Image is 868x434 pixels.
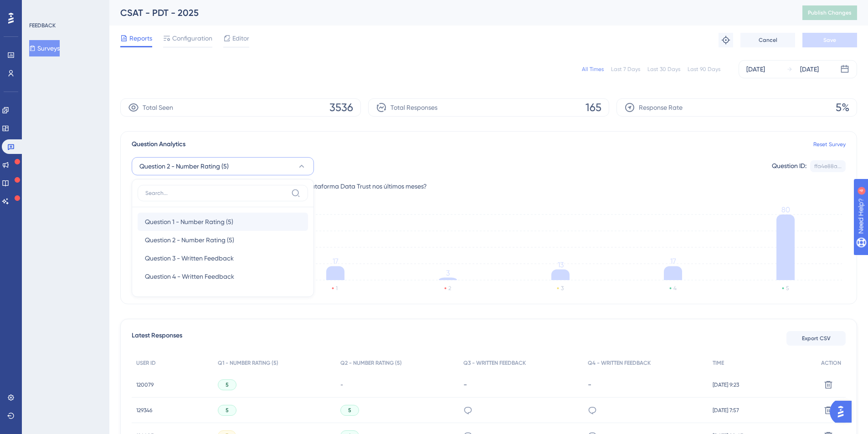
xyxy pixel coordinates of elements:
[830,398,857,425] iframe: UserGuiding AI Assistant Launcher
[821,359,841,367] span: ACTION
[226,381,229,388] span: 5
[463,380,579,389] div: -
[340,359,402,367] span: Q2 - NUMBER RATING (5)
[813,141,846,148] a: Reset Survey
[143,102,173,113] span: Total Seen
[802,5,857,20] button: Publish Changes
[29,22,56,29] div: FEEDBACK
[21,2,57,13] span: Need Help?
[688,66,720,73] div: Last 90 Days
[390,102,437,113] span: Total Responses
[759,36,777,44] span: Cancel
[63,5,66,12] div: 4
[145,235,234,245] span: Question 2 - Number Rating (5)
[138,267,308,286] button: Question 4 - Written Feedback
[29,40,60,56] button: Surveys
[446,269,450,277] tspan: 3
[138,213,308,231] button: Question 1 - Number Rating (5)
[808,9,852,16] span: Publish Changes
[802,33,857,47] button: Save
[786,285,789,291] text: 5
[132,330,182,347] span: Latest Responses
[746,64,765,75] div: [DATE]
[145,253,234,264] span: Question 3 - Written Feedback
[463,359,526,367] span: Q3 - WRITTEN FEEDBACK
[336,285,338,291] text: 1
[138,249,308,267] button: Question 3 - Written Feedback
[136,381,154,388] span: 120079
[172,33,212,44] span: Configuration
[561,285,564,291] text: 3
[132,157,314,175] button: Question 2 - Number Rating (5)
[136,407,152,414] span: 129346
[588,380,704,389] div: -
[588,359,651,367] span: Q4 - WRITTEN FEEDBACK
[586,100,601,115] span: 165
[129,33,152,44] span: Reports
[145,216,233,227] span: Question 1 - Number Rating (5)
[673,285,677,291] text: 4
[647,66,680,73] div: Last 30 Days
[786,331,846,346] button: Export CSV
[132,139,185,150] span: Question Analytics
[740,33,795,47] button: Cancel
[836,100,849,115] span: 5%
[611,66,640,73] div: Last 7 Days
[781,205,790,214] tspan: 80
[713,359,724,367] span: TIME
[772,160,806,172] div: Question ID:
[582,66,604,73] div: All Times
[136,359,156,367] span: USER ID
[670,257,676,266] tspan: 17
[333,257,339,266] tspan: 17
[639,102,683,113] span: Response Rate
[218,359,278,367] span: Q1 - NUMBER RATING (5)
[802,335,831,342] span: Export CSV
[448,285,451,291] text: 2
[558,260,564,269] tspan: 13
[145,271,234,282] span: Question 4 - Written Feedback
[139,161,229,172] span: Question 2 - Number Rating (5)
[823,36,836,44] span: Save
[340,381,343,388] span: -
[120,6,780,19] div: CSAT - PDT - 2025
[800,64,819,75] div: [DATE]
[814,163,842,170] div: ffa4e88a...
[138,231,308,249] button: Question 2 - Number Rating (5)
[348,407,351,414] span: 5
[226,407,229,414] span: 5
[713,407,739,414] span: [DATE] 7:57
[329,100,353,115] span: 3536
[232,33,249,44] span: Editor
[713,381,739,388] span: [DATE] 9:23
[145,189,288,197] input: Search...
